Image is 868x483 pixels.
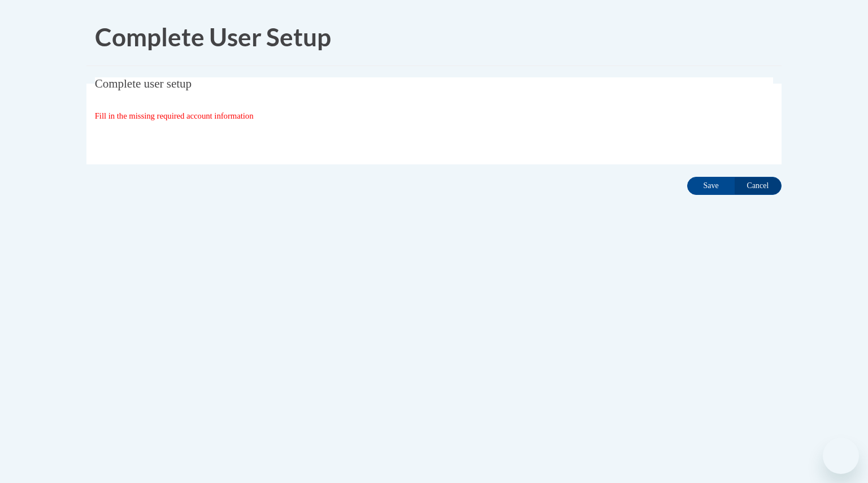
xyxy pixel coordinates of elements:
[95,22,331,51] span: Complete User Setup
[687,177,735,195] input: Save
[95,111,254,120] span: Fill in the missing required account information
[823,438,859,474] iframe: Button to launch messaging window
[734,177,782,195] input: Cancel
[95,77,192,90] span: Complete user setup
